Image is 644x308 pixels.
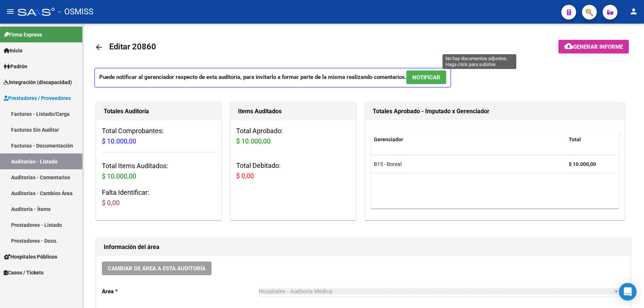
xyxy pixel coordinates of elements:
span: Generar informe [573,44,623,50]
h3: Total Aprobado: [236,126,350,146]
h3: Total Debitado: [236,160,350,181]
button: Cambiar de área a esta auditoría [102,262,211,275]
div: Open Intercom Messenger [619,283,637,301]
mat-icon: arrow_back [94,43,103,52]
span: B15 - Boreal [374,161,402,167]
span: Editar 20860 [109,42,156,51]
span: Padrón [4,62,27,70]
datatable-header-cell: Total [566,132,614,148]
h1: Items Auditados [238,105,348,117]
button: Generar informe [558,40,629,53]
span: Hospitales Públicos [4,253,57,261]
h1: Totales Aprobado - Imputado x Gerenciador [373,105,617,117]
h1: Información del área [104,241,623,253]
span: Integración (discapacidad) [4,78,72,86]
span: Hospitales - Auditoría Médica [259,288,332,295]
strong: $ 10.000,00 [569,161,596,167]
span: - OSMISS [58,4,93,20]
button: NOTIFICAR [406,70,446,84]
span: NOTIFICAR [412,74,440,81]
mat-icon: person [629,7,638,16]
span: $ 0,00 [236,172,254,180]
span: Gerenciador [374,136,403,142]
p: Area * [102,287,259,295]
h3: Falta Identificar: [102,187,216,208]
mat-icon: menu [6,7,15,16]
span: Casos / Tickets [4,269,44,277]
span: Total [569,136,581,142]
p: Puede notificar al gerenciador respecto de esta auditoria, para invitarlo a formar parte de la mi... [94,68,451,87]
span: $ 10.000,00 [102,137,136,145]
span: Inicio [4,46,23,55]
span: $ 10.000,00 [102,172,136,180]
span: Prestadores / Proveedores [4,94,71,102]
h3: Total Items Auditados: [102,161,216,181]
span: Firma Express [4,31,42,39]
span: $ 10.000,00 [236,137,271,145]
datatable-header-cell: Gerenciador [371,132,566,148]
mat-icon: cloud_download [564,42,573,51]
span: $ 0,00 [102,199,120,207]
h1: Totales Auditoría [104,105,214,117]
h3: Total Comprobantes: [102,126,216,146]
span: Cambiar de área a esta auditoría [108,265,206,272]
